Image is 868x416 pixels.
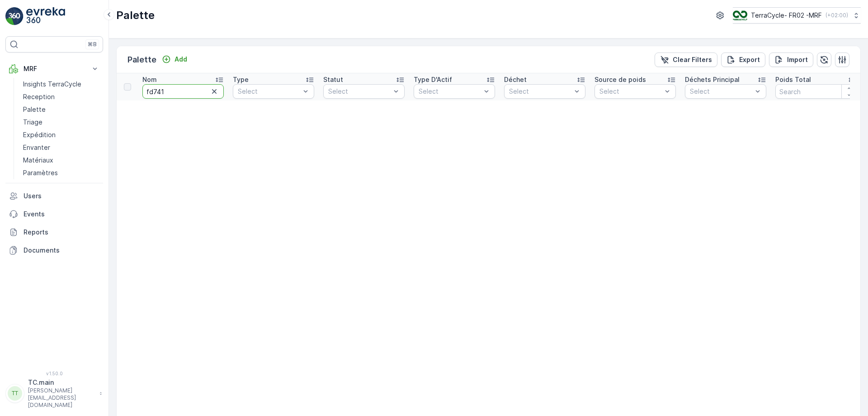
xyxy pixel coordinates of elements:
[5,241,103,259] a: Documents
[19,167,103,179] a: Paramètres
[826,12,848,19] p: ( +02:00 )
[594,75,646,84] p: Source de poids
[5,205,103,223] a: Events
[24,210,99,219] p: Events
[5,187,103,205] a: Users
[775,75,811,84] p: Poids Total
[5,60,103,78] button: MRF
[5,223,103,241] a: Reports
[23,168,58,177] p: Paramètres
[19,103,103,116] a: Palette
[751,11,822,20] p: TerraCycle- FR02 -MRF
[769,53,813,67] button: Import
[5,371,103,376] span: v 1.50.0
[509,87,571,96] p: Select
[142,84,224,99] input: Search
[655,53,717,67] button: Clear Filters
[24,246,99,255] p: Documents
[414,75,452,84] p: Type D'Actif
[775,84,857,99] input: Search
[504,75,527,84] p: Déchet
[19,116,103,129] a: Triage
[158,54,191,65] button: Add
[23,156,53,165] p: Matériaux
[733,10,747,20] img: terracycle.png
[23,118,42,127] p: Triage
[19,78,103,91] a: Insights TerraCycle
[599,87,662,96] p: Select
[24,228,99,237] p: Reports
[328,87,391,96] p: Select
[127,53,156,66] p: Palette
[175,55,187,64] p: Add
[19,129,103,141] a: Expédition
[323,75,343,84] p: Statut
[24,64,85,73] p: MRF
[5,7,24,25] img: logo
[787,55,808,64] p: Import
[26,7,65,25] img: logo_light-DOdMpM7g.png
[690,87,752,96] p: Select
[116,8,155,23] p: Palette
[23,143,50,152] p: Envanter
[19,91,103,103] a: Reception
[23,130,56,139] p: Expédition
[23,80,81,89] p: Insights TerraCycle
[23,92,55,101] p: Reception
[5,378,103,409] button: TTTC.main[PERSON_NAME][EMAIL_ADDRESS][DOMAIN_NAME]
[19,154,103,167] a: Matériaux
[88,41,97,48] p: ⌘B
[673,55,712,64] p: Clear Filters
[28,387,95,409] p: [PERSON_NAME][EMAIL_ADDRESS][DOMAIN_NAME]
[28,378,95,387] p: TC.main
[739,55,760,64] p: Export
[142,75,157,84] p: Nom
[733,7,861,24] button: TerraCycle- FR02 -MRF(+02:00)
[233,75,249,84] p: Type
[19,141,103,154] a: Envanter
[23,105,46,114] p: Palette
[238,87,300,96] p: Select
[8,386,22,401] div: TT
[419,87,481,96] p: Select
[721,53,765,67] button: Export
[24,191,99,201] p: Users
[685,75,740,84] p: Déchets Principal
